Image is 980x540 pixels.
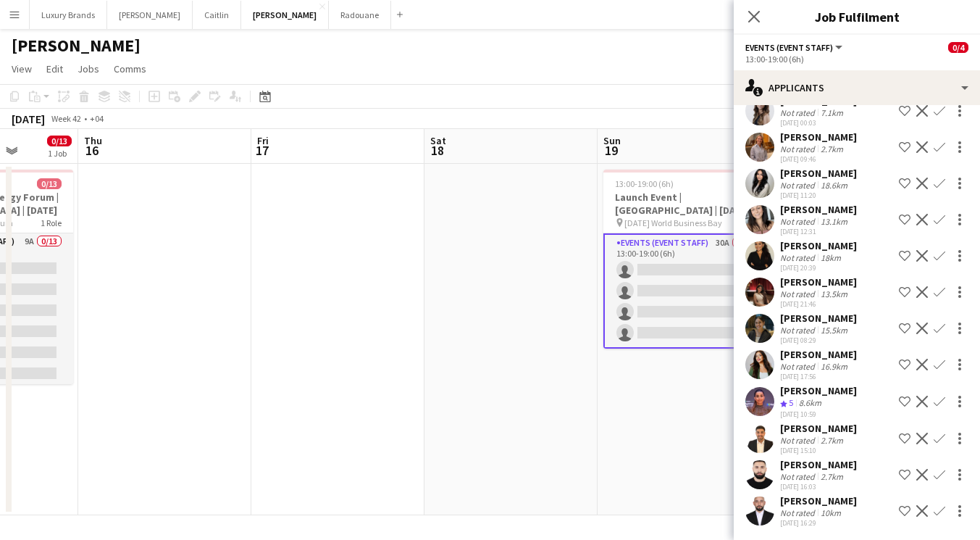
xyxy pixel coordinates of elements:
[780,458,857,471] div: [PERSON_NAME]
[780,422,857,435] div: [PERSON_NAME]
[780,203,857,216] div: [PERSON_NAME]
[780,325,818,336] div: Not rated
[780,435,818,446] div: Not rated
[6,59,38,78] a: View
[114,62,146,75] span: Comms
[780,107,818,118] div: Not rated
[603,170,766,349] app-job-card: 13:00-19:00 (6h)0/4Launch Event | [GEOGRAPHIC_DATA] | [DATE] [DATE] World Business Bay1 RoleEvent...
[818,180,850,191] div: 18.6km
[241,1,329,29] button: [PERSON_NAME]
[780,518,857,528] div: [DATE] 16:29
[780,167,857,180] div: [PERSON_NAME]
[780,494,857,507] div: [PERSON_NAME]
[12,35,141,57] h1: [PERSON_NAME]
[46,62,63,75] span: Edit
[780,191,857,200] div: [DATE] 11:20
[818,361,850,372] div: 16.9km
[82,142,102,159] span: 16
[780,336,857,345] div: [DATE] 08:29
[780,216,818,227] div: Not rated
[780,471,818,482] div: Not rated
[780,154,857,164] div: [DATE] 09:46
[818,507,844,518] div: 10km
[780,361,818,372] div: Not rated
[72,59,105,78] a: Jobs
[615,178,674,189] span: 13:00-19:00 (6h)
[780,263,857,273] div: [DATE] 20:39
[601,142,621,159] span: 19
[47,136,72,146] span: 0/13
[818,471,846,482] div: 2.7km
[780,410,857,419] div: [DATE] 10:59
[90,113,104,124] div: +04
[41,59,69,78] a: Edit
[428,142,446,159] span: 18
[78,62,99,75] span: Jobs
[780,312,857,325] div: [PERSON_NAME]
[780,482,857,491] div: [DATE] 16:03
[780,227,857,236] div: [DATE] 12:31
[780,507,818,518] div: Not rated
[107,1,193,29] button: [PERSON_NAME]
[12,62,32,75] span: View
[780,239,857,252] div: [PERSON_NAME]
[948,42,968,53] span: 0/4
[745,42,845,53] button: Events (Event Staff)
[818,107,846,118] div: 7.1km
[780,144,818,154] div: Not rated
[30,1,107,29] button: Luxury Brands
[818,144,846,154] div: 2.7km
[12,112,45,126] div: [DATE]
[818,288,850,299] div: 13.5km
[624,217,722,228] span: [DATE] World Business Bay
[603,134,621,147] span: Sun
[48,113,84,124] span: Week 42
[780,275,857,288] div: [PERSON_NAME]
[41,217,62,228] span: 1 Role
[733,217,754,228] span: 1 Role
[745,54,968,65] div: 13:00-19:00 (6h)
[734,70,980,105] div: Applicants
[780,372,857,381] div: [DATE] 17:56
[780,118,857,128] div: [DATE] 00:03
[780,348,857,361] div: [PERSON_NAME]
[780,180,818,191] div: Not rated
[780,446,857,455] div: [DATE] 15:10
[780,288,818,299] div: Not rated
[329,1,391,29] button: Radouane
[818,325,850,336] div: 15.5km
[780,130,857,144] div: [PERSON_NAME]
[84,134,102,147] span: Thu
[745,42,833,53] span: Events (Event Staff)
[818,252,844,263] div: 18km
[257,134,269,147] span: Fri
[780,299,857,309] div: [DATE] 21:46
[734,7,980,26] h3: Job Fulfilment
[603,233,766,349] app-card-role: Events (Event Staff)30A0/413:00-19:00 (6h)
[818,216,850,227] div: 13.1km
[789,397,793,408] span: 5
[255,142,269,159] span: 17
[780,252,818,263] div: Not rated
[796,397,824,410] div: 8.6km
[818,435,846,446] div: 2.7km
[603,191,766,217] h3: Launch Event | [GEOGRAPHIC_DATA] | [DATE]
[48,148,71,159] div: 1 Job
[37,178,62,189] span: 0/13
[193,1,241,29] button: Caitlin
[430,134,446,147] span: Sat
[108,59,152,78] a: Comms
[780,384,857,397] div: [PERSON_NAME]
